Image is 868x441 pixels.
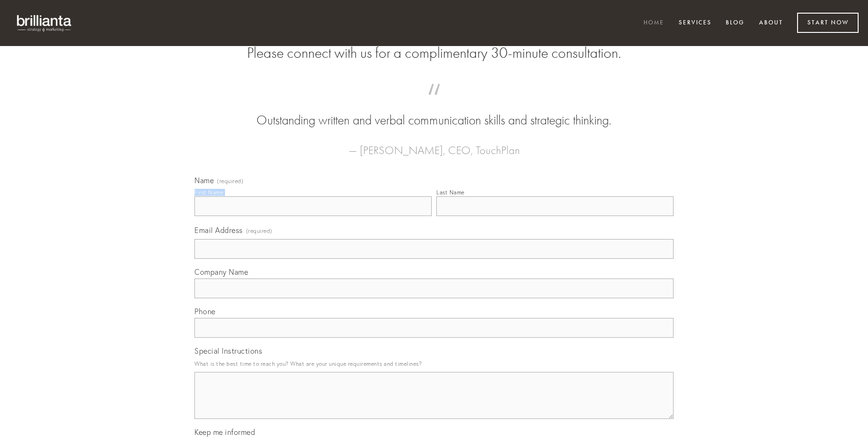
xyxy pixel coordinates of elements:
[209,93,659,130] blockquote: Outstanding written and verbal communication skills and strategic thinking.
[673,15,718,31] a: Services
[209,130,659,160] figcaption: — [PERSON_NAME], CEO, TouchPlan
[797,13,859,33] a: Start Now
[194,267,248,277] span: Company Name
[194,346,262,356] span: Special Instructions
[217,178,243,184] span: (required)
[753,15,789,31] a: About
[194,225,243,235] span: Email Address
[194,307,216,316] span: Phone
[720,15,751,31] a: Blog
[209,93,659,111] span: “
[9,9,80,37] img: brillianta - research, strategy, marketing
[194,189,223,196] div: First Name
[637,15,670,31] a: Home
[246,224,272,237] span: (required)
[194,44,674,62] h2: Please connect with us for a complimentary 30-minute consultation.
[194,176,214,185] span: Name
[194,357,674,370] p: What is the best time to reach you? What are your unique requirements and timelines?
[436,189,465,196] div: Last Name
[194,427,255,437] span: Keep me informed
